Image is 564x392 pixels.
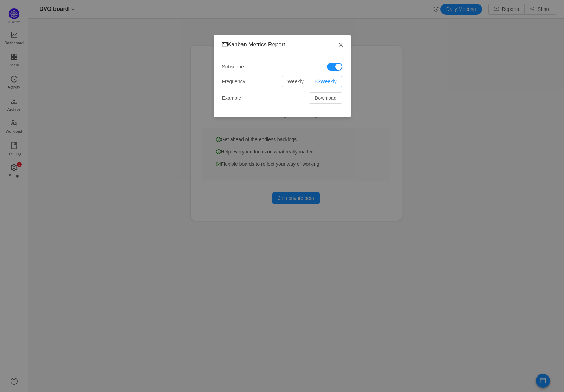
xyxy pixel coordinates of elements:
span: Bi-Weekly [315,79,337,84]
button: Download [309,92,342,104]
span: Frequency [222,78,245,85]
i: icon: close [338,42,344,47]
i: icon: mail [222,41,228,47]
span: Subscribe [222,63,244,71]
span: Weekly [287,79,304,84]
span: Example [222,94,241,102]
button: Close [331,35,351,55]
span: Kanban Metrics Report [222,41,285,47]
